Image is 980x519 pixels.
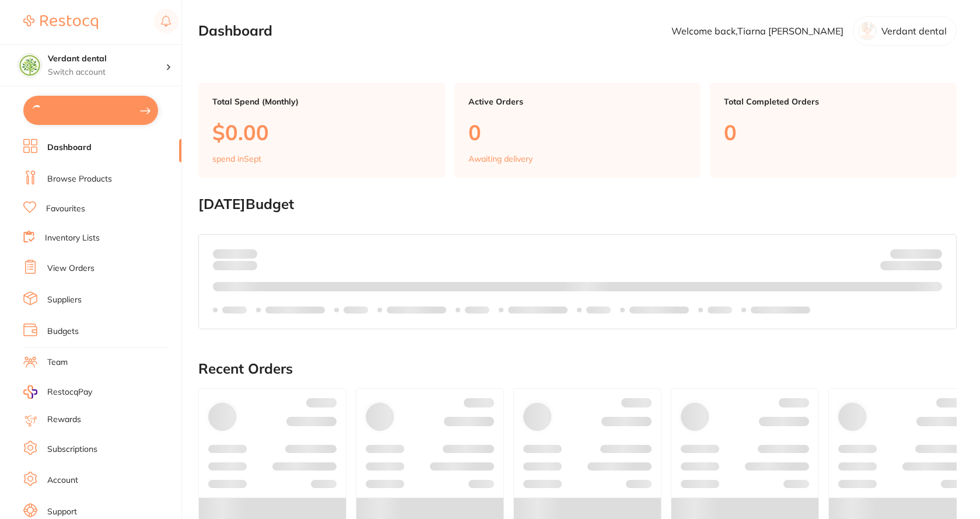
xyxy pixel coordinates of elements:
p: Total Spend (Monthly) [212,97,431,106]
p: Budget: [890,249,942,258]
p: Labels extended [751,305,810,315]
p: Labels [222,305,247,315]
p: Labels [344,305,368,315]
p: 0 [724,120,943,144]
a: Total Spend (Monthly)$0.00spend inSept [198,83,445,177]
span: RestocqPay [47,386,92,398]
h2: Recent Orders [198,361,957,377]
p: Labels [708,305,732,315]
a: Budgets [47,326,79,337]
a: Browse Products [47,173,112,185]
p: Active Orders [468,97,687,106]
a: Support [47,506,77,518]
p: Labels extended [265,305,325,315]
a: Favourites [46,203,85,215]
h4: Verdant dental [48,53,166,65]
strong: $0.00 [237,248,257,259]
p: 0 [468,120,687,144]
img: Restocq Logo [23,15,98,29]
p: Switch account [48,67,166,78]
a: Restocq Logo [23,9,98,36]
strong: $NaN [919,248,942,259]
a: Dashboard [47,142,92,154]
img: RestocqPay [23,385,37,399]
a: Team [47,357,68,368]
p: month [213,259,257,273]
p: Verdant dental [881,26,947,36]
p: Labels [465,305,489,315]
img: Verdant dental [18,54,41,77]
a: Active Orders0Awaiting delivery [454,83,701,177]
p: Awaiting delivery [468,154,533,163]
p: $0.00 [212,120,431,144]
p: Labels [586,305,611,315]
strong: $0.00 [922,263,942,273]
p: spend in Sept [212,154,261,163]
a: View Orders [47,263,94,274]
p: Total Completed Orders [724,97,943,106]
a: Suppliers [47,294,82,306]
p: Labels extended [508,305,568,315]
a: Inventory Lists [45,232,100,244]
a: Subscriptions [47,444,97,455]
p: Remaining: [880,259,942,273]
a: Account [47,475,78,486]
p: Welcome back, Tiarna [PERSON_NAME] [671,26,843,36]
p: Labels extended [629,305,689,315]
p: Spent: [213,249,257,258]
h2: Dashboard [198,23,272,39]
a: Rewards [47,414,81,426]
a: Total Completed Orders0 [710,83,957,177]
h2: [DATE] Budget [198,196,957,213]
p: Labels extended [387,305,446,315]
a: RestocqPay [23,385,92,399]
